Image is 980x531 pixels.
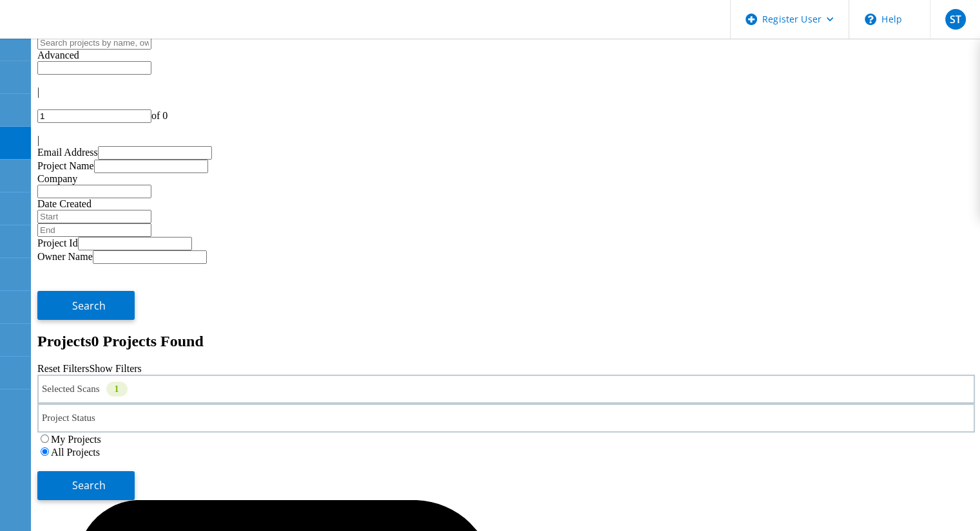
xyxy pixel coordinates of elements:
[37,471,135,500] button: Search
[37,404,975,433] div: Project Status
[865,14,876,25] svg: \n
[37,223,151,237] input: End
[72,299,106,313] span: Search
[72,478,106,492] span: Search
[949,14,961,24] span: ST
[106,382,128,396] div: 1
[37,86,975,98] div: |
[89,363,141,374] a: Show Filters
[151,110,168,121] span: of 0
[37,50,79,61] span: Advanced
[37,251,93,262] label: Owner Name
[37,210,151,223] input: Start
[37,333,91,349] b: Projects
[37,173,77,184] label: Company
[37,198,91,209] label: Date Created
[37,147,98,158] label: Email Address
[51,434,101,445] label: My Projects
[37,160,94,171] label: Project Name
[51,447,100,458] label: All Projects
[37,238,78,248] label: Project Id
[37,291,135,320] button: Search
[37,363,89,374] a: Reset Filters
[13,25,151,36] a: Live Optics Dashboard
[91,333,204,349] span: 0 Projects Found
[37,36,151,50] input: Search projects by name, owner, ID, company, etc
[37,135,975,146] div: |
[37,375,975,404] div: Selected Scans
